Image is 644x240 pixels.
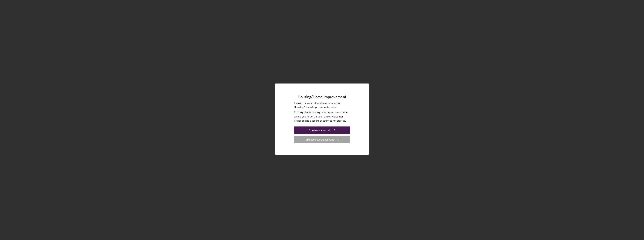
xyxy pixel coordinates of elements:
[298,95,346,99] h4: Housing/Home Improvement
[294,101,350,109] p: Thanks for your interest in accessing our Housing/Home Improvement product.
[294,126,350,134] button: Create an account
[294,136,350,143] button: I already have an account
[294,110,350,123] p: Existing clients can log in to begin, or continue where you left off. If you're new, welcome! Ple...
[305,136,334,143] div: I already have an account
[309,126,330,134] div: Create an account
[294,126,350,135] a: Create an account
